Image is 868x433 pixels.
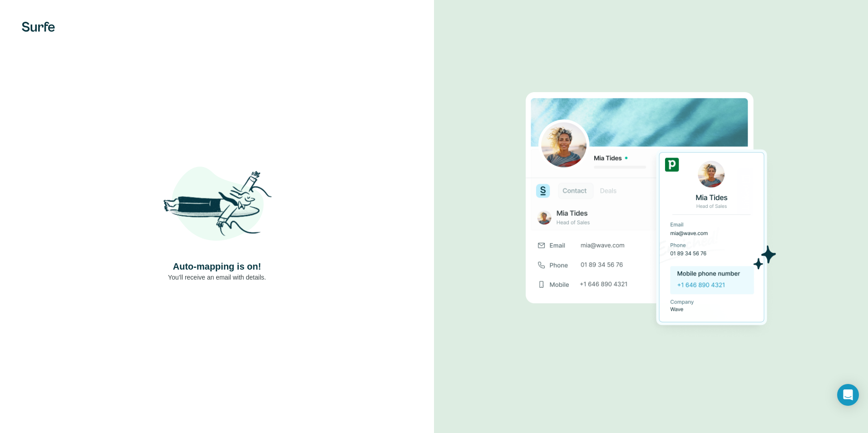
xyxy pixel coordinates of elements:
h4: Auto-mapping is on! [173,260,261,273]
img: Download Success [526,92,776,340]
p: You’ll receive an email with details. [168,273,266,282]
img: Surfe's logo [22,22,55,32]
div: Open Intercom Messenger [837,384,859,406]
img: Shaka Illustration [163,151,271,260]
